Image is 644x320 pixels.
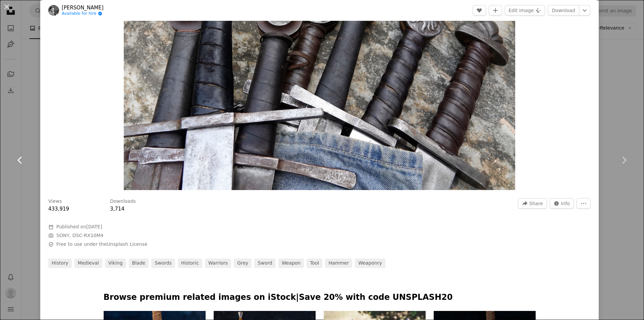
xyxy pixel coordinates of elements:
span: Free to use under the [56,241,148,248]
button: Edit image [505,5,545,16]
img: Go to Gioele Fazzeri's profile [48,5,59,16]
span: 3,714 [110,206,124,212]
a: Next [604,128,644,192]
button: Stats about this image [550,198,574,209]
a: Unsplash License [107,241,147,247]
a: historic [178,259,202,268]
a: sword [254,259,275,268]
a: hammer [325,259,352,268]
span: Info [561,198,570,209]
time: February 8, 2022 at 2:54:37 PM GMT+1 [86,224,102,229]
h3: Views [48,198,62,205]
span: Published on [56,224,102,229]
button: Like [473,5,486,16]
a: viking [105,259,126,268]
button: Share this image [518,198,547,209]
h3: Downloads [110,198,136,205]
a: weaponry [355,259,385,268]
a: tool [307,259,322,268]
a: medieval [74,259,102,268]
a: Download [548,5,579,16]
button: Add to Collection [489,5,502,16]
p: Browse premium related images on iStock | Save 20% with code UNSPLASH20 [104,292,536,303]
span: 433,919 [48,206,69,212]
a: [PERSON_NAME] [62,4,104,11]
a: Available for hire [62,11,104,16]
span: Share [529,198,543,209]
a: weapon [278,259,304,268]
a: history [48,259,72,268]
a: warriors [205,259,231,268]
button: Choose download size [579,5,590,16]
a: swords [151,259,175,268]
a: blade [129,259,149,268]
a: grey [234,259,252,268]
button: More Actions [577,198,591,209]
button: SONY, DSC-RX10M4 [56,232,103,239]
